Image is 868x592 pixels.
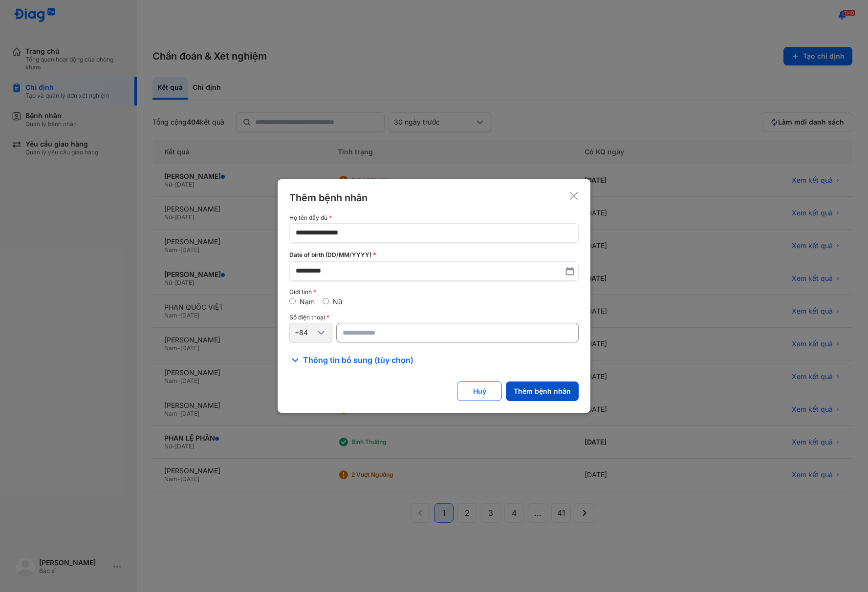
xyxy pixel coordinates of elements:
[289,214,579,221] div: Họ tên đầy đủ
[289,251,579,259] div: Date of birth (DD/MM/YYYY)
[506,381,579,401] button: Thêm bệnh nhân
[333,297,343,306] label: Nữ
[289,289,579,296] div: Giới tính
[289,314,579,321] div: Số điện thoại
[289,191,368,205] div: Thêm bệnh nhân
[457,381,502,401] button: Huỷ
[300,297,315,306] label: Nam
[295,328,315,337] div: +84
[303,354,413,366] span: Thông tin bổ sung (tùy chọn)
